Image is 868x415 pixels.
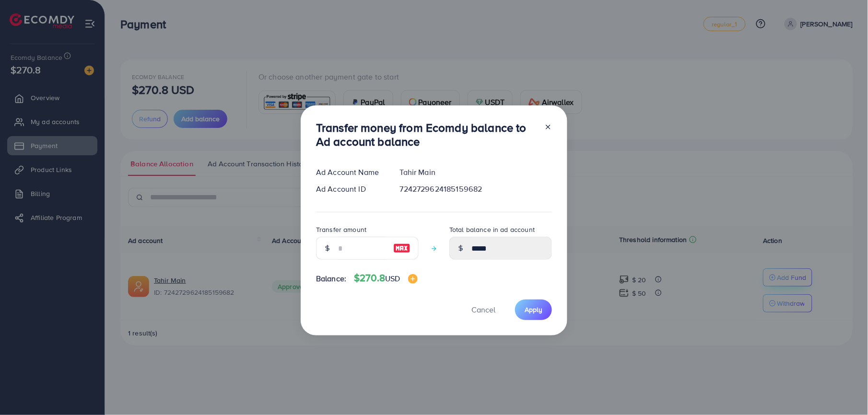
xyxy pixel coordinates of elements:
label: Transfer amount [316,225,366,234]
div: 7242729624185159682 [392,184,560,195]
div: Ad Account Name [308,167,392,178]
button: Cancel [459,300,507,320]
label: Total balance in ad account [449,225,535,234]
div: Ad Account ID [308,184,392,195]
span: Balance: [316,273,346,284]
h4: $270.8 [354,272,417,284]
span: Apply [525,305,542,314]
span: Cancel [471,304,495,315]
button: Apply [515,300,552,320]
div: Tahir Main [392,167,560,178]
img: image [408,274,418,284]
img: image [393,242,411,254]
h3: Transfer money from Ecomdy balance to Ad account balance [316,121,537,149]
span: USD [385,273,400,284]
